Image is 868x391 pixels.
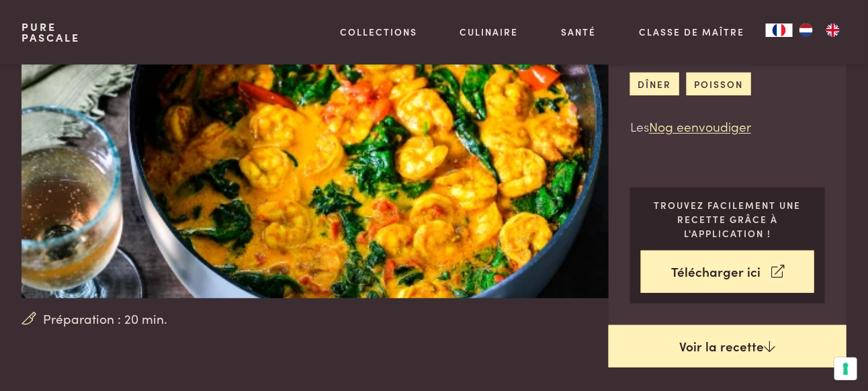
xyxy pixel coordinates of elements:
[793,24,847,37] ul: Language list
[21,21,80,43] a: PurePascale
[641,251,814,293] a: Télécharger ici
[630,73,679,95] a: dîner
[639,25,744,39] a: Classe de maître
[649,117,751,135] a: Nog eenvoudiger
[609,325,847,368] a: Voir la recette
[630,117,825,136] p: Les
[820,24,847,37] a: EN
[793,24,820,37] a: NL
[766,24,793,37] a: FR
[460,25,519,39] a: Culinaire
[766,24,847,37] aside: Language selected: Français
[44,309,168,329] span: Préparation : 20 min.
[562,25,597,39] a: Santé
[687,73,751,95] a: poisson
[834,357,857,380] button: Vos préférences en matière de consentement pour les technologies de suivi
[641,198,814,240] p: Trouvez facilement une recette grâce à l'application !
[766,24,793,37] div: Language
[340,25,417,39] a: Collections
